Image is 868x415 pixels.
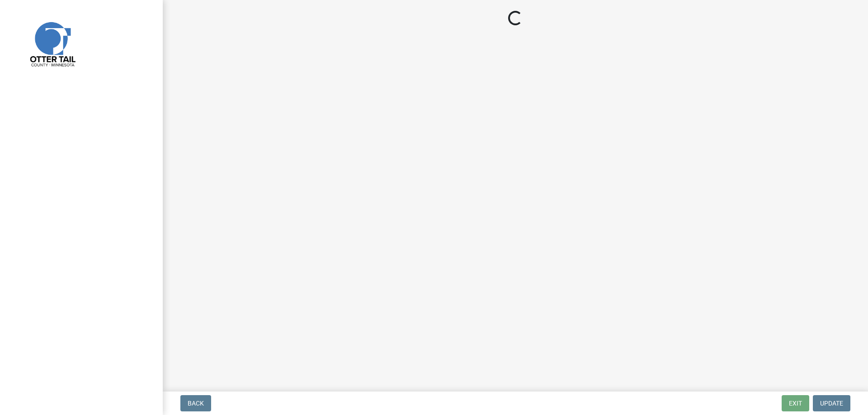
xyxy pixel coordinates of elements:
[782,395,809,411] button: Exit
[820,400,843,407] span: Update
[188,400,204,407] span: Back
[18,9,86,77] img: Otter Tail County, Minnesota
[180,395,211,411] button: Back
[813,395,850,411] button: Update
